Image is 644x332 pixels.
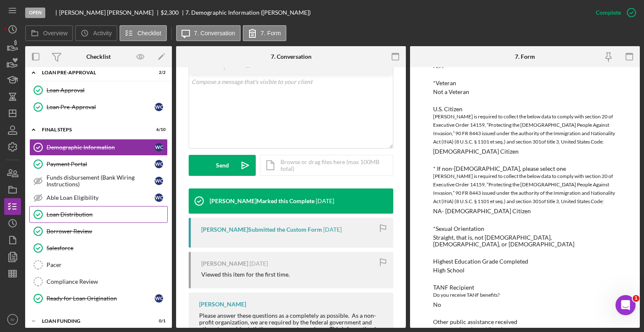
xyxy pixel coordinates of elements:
div: Do you receive TANF benefits? [433,291,617,299]
button: Send [189,155,256,176]
div: 6 / 10 [151,127,166,132]
div: NA- [DEMOGRAPHIC_DATA] Citizen [433,208,531,214]
div: W C [155,294,163,303]
div: Pacer [47,261,167,268]
div: Not a Veteran [433,89,469,95]
div: FINAL STEPS [42,127,145,132]
div: Complete [596,4,621,21]
div: [PERSON_NAME] is required to collect the below data to comply with section 20 of Executive Order ... [433,112,617,146]
a: Funds disbursement (Bank Wiring Instructions)WC [29,173,168,189]
div: Payment Portal [47,161,155,167]
a: Ready for Loan OriginationWC [29,290,168,307]
div: 0 / 1 [151,319,166,324]
div: U.S. Citizen [433,106,617,112]
div: W C [155,143,163,152]
div: Loan Pre-Approval [47,104,155,110]
div: Borrower Review [47,228,167,235]
div: Other public assistance received [433,319,617,325]
div: [PERSON_NAME] Submitted the Custom Form [201,226,322,233]
div: 7. Demographic Information ([PERSON_NAME]) [185,9,311,16]
button: Overview [25,25,73,41]
div: [PERSON_NAME] [201,260,248,267]
div: * If non-[DEMOGRAPHIC_DATA], please select one [433,165,617,172]
div: Demographic Information [47,144,155,151]
div: No [433,301,441,308]
div: Salesforce [47,245,167,251]
div: W C [155,193,163,202]
label: 7. Form [261,30,281,37]
div: *Sexual Orientation [433,225,617,232]
div: 7. Conversation [271,53,312,60]
label: Checklist [138,30,161,37]
div: 2 / 2 [151,70,166,75]
div: [PERSON_NAME] [PERSON_NAME] [59,9,161,16]
div: *Veteran [433,80,617,86]
time: 2025-09-24 18:42 [316,198,334,204]
label: 7. Conversation [194,30,235,37]
button: Activity [75,25,117,41]
div: Straight, that is, not [DEMOGRAPHIC_DATA], [DEMOGRAPHIC_DATA], or [DEMOGRAPHIC_DATA] [433,234,617,248]
label: Activity [93,30,112,37]
div: Viewed this item for the first time. [201,271,290,278]
span: 1 [633,295,639,302]
iframe: Intercom live chat [615,295,636,315]
a: Borrower Review [29,223,168,240]
text: IV [10,317,15,322]
div: W C [155,103,163,111]
button: IV [4,311,21,328]
div: [DEMOGRAPHIC_DATA] Citizen [433,148,519,155]
a: Salesforce [29,240,168,256]
button: Checklist [119,25,167,41]
div: Open [25,8,45,18]
div: Checklist [86,53,111,60]
span: $2,300 [161,9,179,16]
a: Loan Approval [29,82,168,99]
div: Funds disbursement (Bank Wiring Instructions) [47,174,155,188]
div: Send [216,155,229,176]
time: 2025-09-24 18:07 [323,226,342,233]
label: Overview [43,30,68,37]
div: Loan Funding [42,319,145,324]
div: Loan Pre-Approval [42,70,145,75]
div: W C [155,177,163,185]
div: Ready for Loan Origination [47,295,155,302]
a: Pacer [29,256,168,273]
a: Loan Distribution [29,206,168,223]
div: Compliance Review [47,278,167,285]
a: Compliance Review [29,273,168,290]
button: 7. Conversation [176,25,241,41]
time: 2025-09-24 18:05 [249,260,268,267]
div: Loan Distribution [47,211,167,218]
a: Payment PortalWC [29,156,168,173]
div: [PERSON_NAME] Marked this Complete [210,198,314,204]
div: TANF Recipient [433,284,617,291]
div: [PERSON_NAME] [199,301,246,308]
a: Able Loan EligibilityWC [29,189,168,206]
div: Highest Education Grade Completed [433,258,617,265]
div: W C [155,160,163,168]
div: High School [433,267,465,274]
a: Demographic InformationWC [29,139,168,156]
button: 7. Form [243,25,286,41]
div: Able Loan Eligibility [47,194,155,201]
div: Loan Approval [47,87,167,94]
div: [PERSON_NAME] is required to collect the below data to comply with section 20 of Executive Order ... [433,172,617,206]
a: Loan Pre-ApprovalWC [29,99,168,115]
div: 7. Form [515,53,535,60]
button: Complete [587,4,640,21]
